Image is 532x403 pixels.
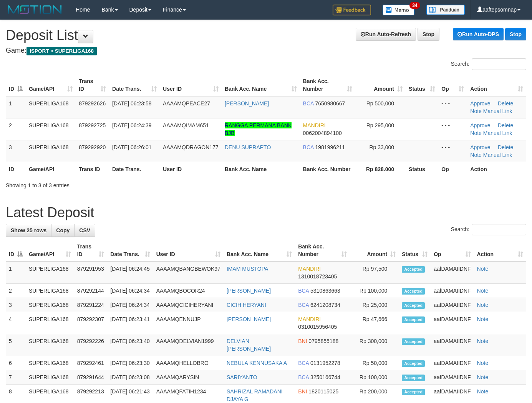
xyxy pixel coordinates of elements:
td: AAAAMQBOCOR24 [153,284,224,298]
td: 1 [6,96,26,118]
span: BCA [298,288,309,294]
span: Copy 0310015956405 to clipboard [298,324,337,330]
a: Run Auto-DPS [453,28,504,40]
td: 3 [6,298,26,312]
a: Note [477,374,489,380]
span: Accepted [402,302,425,309]
span: Rp 295,000 [366,122,394,128]
a: Note [470,130,482,136]
span: 34 [409,2,420,9]
td: [DATE] 06:24:45 [107,261,153,284]
td: aafDAMAIIDNF [431,284,474,298]
th: Bank Acc. Number [300,162,355,176]
a: Run Auto-Refresh [356,28,416,41]
td: 2 [6,118,26,140]
span: Copy 3250166744 to clipboard [310,374,340,380]
td: aafDAMAIIDNF [431,312,474,334]
span: AAAAMQIMAM651 [163,122,209,128]
td: aafDAMAIIDNF [431,334,474,356]
span: Accepted [402,375,425,381]
td: Rp 50,000 [350,356,399,370]
a: Approve [470,144,490,150]
th: Op [438,162,467,176]
input: Search: [472,58,526,70]
th: Status: activate to sort column ascending [399,240,431,261]
td: [DATE] 06:23:08 [107,370,153,385]
span: MANDIRI [298,266,321,272]
td: aafDAMAIIDNF [431,356,474,370]
a: Manual Link [483,108,512,114]
td: aafDAMAIIDNF [431,261,474,284]
td: SUPERLIGA168 [26,140,76,162]
a: CICIH HERYANI [227,302,266,308]
td: SUPERLIGA168 [26,261,74,284]
span: 879292626 [79,100,106,107]
span: 879292725 [79,122,106,128]
td: SUPERLIGA168 [26,96,76,118]
a: Note [470,152,482,158]
td: AAAAMQARYSIN [153,370,224,385]
td: SUPERLIGA168 [26,334,74,356]
a: DELVIAN [PERSON_NAME] [227,338,271,352]
td: Rp 25,000 [350,298,399,312]
a: Note [477,338,489,344]
span: Copy 1310018723405 to clipboard [298,273,337,280]
td: 6 [6,356,26,370]
span: ISPORT > SUPERLIGA168 [27,47,97,55]
th: Op: activate to sort column ascending [431,240,474,261]
th: Bank Acc. Name [222,162,300,176]
a: [PERSON_NAME] [227,316,271,322]
span: Copy 1981996211 to clipboard [315,144,345,150]
td: - - - [438,118,467,140]
td: 7 [6,370,26,385]
td: AAAAMQENNUJP [153,312,224,334]
img: Feedback.jpg [333,5,371,15]
a: Manual Link [483,152,512,158]
td: 5 [6,334,26,356]
a: Note [477,360,489,366]
td: Rp 47,666 [350,312,399,334]
a: Manual Link [483,130,512,136]
span: Copy 7650980667 to clipboard [315,100,345,107]
th: Action: activate to sort column ascending [467,74,526,96]
td: 879291644 [74,370,108,385]
td: 879292226 [74,334,108,356]
span: CSV [79,227,90,233]
span: MANDIRI [298,316,321,322]
img: Button%20Memo.svg [383,5,415,15]
a: Note [477,388,489,395]
span: Copy 6241208734 to clipboard [310,302,340,308]
span: Accepted [402,288,425,295]
span: Accepted [402,360,425,367]
a: Note [477,288,489,294]
span: Accepted [402,266,425,273]
span: Accepted [402,316,425,323]
td: 879291953 [74,261,108,284]
a: [PERSON_NAME] [227,288,271,294]
td: AAAAMQBANGBEWOK97 [153,261,224,284]
th: Bank Acc. Name: activate to sort column ascending [224,240,295,261]
th: Trans ID: activate to sort column ascending [76,74,109,96]
span: BCA [303,144,314,150]
span: BCA [298,302,309,308]
span: BCA [298,374,309,380]
a: Note [477,266,489,272]
a: Delete [498,100,513,107]
span: MANDIRI [303,122,326,128]
td: AAAAMQDELVIAN1999 [153,334,224,356]
td: Rp 300,000 [350,334,399,356]
td: aafDAMAIIDNF [431,370,474,385]
td: 4 [6,312,26,334]
a: Stop [505,28,526,40]
span: BCA [298,360,309,366]
th: ID: activate to sort column descending [6,74,26,96]
img: panduan.png [426,5,465,15]
label: Search: [451,58,526,70]
td: SUPERLIGA168 [26,284,74,298]
th: Action: activate to sort column ascending [474,240,526,261]
td: [DATE] 06:23:41 [107,312,153,334]
td: [DATE] 06:23:40 [107,334,153,356]
td: [DATE] 06:24:34 [107,284,153,298]
td: SUPERLIGA168 [26,370,74,385]
td: - - - [438,140,467,162]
